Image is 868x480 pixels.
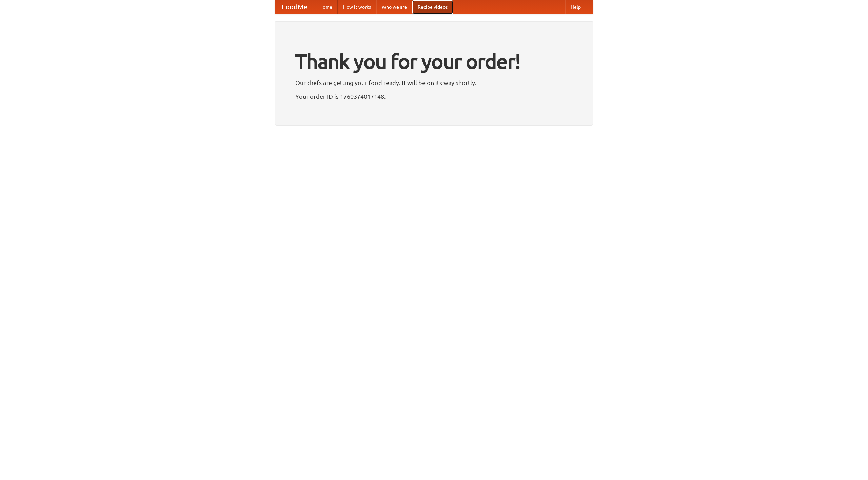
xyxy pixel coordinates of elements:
h1: Thank you for your order! [295,45,573,78]
a: How it works [338,0,376,14]
a: FoodMe [275,0,314,14]
a: Home [314,0,338,14]
p: Our chefs are getting your food ready. It will be on its way shortly. [295,78,573,88]
a: Who we are [376,0,412,14]
a: Help [565,0,586,14]
a: Recipe videos [412,0,453,14]
p: Your order ID is 1760374017148. [295,91,573,101]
